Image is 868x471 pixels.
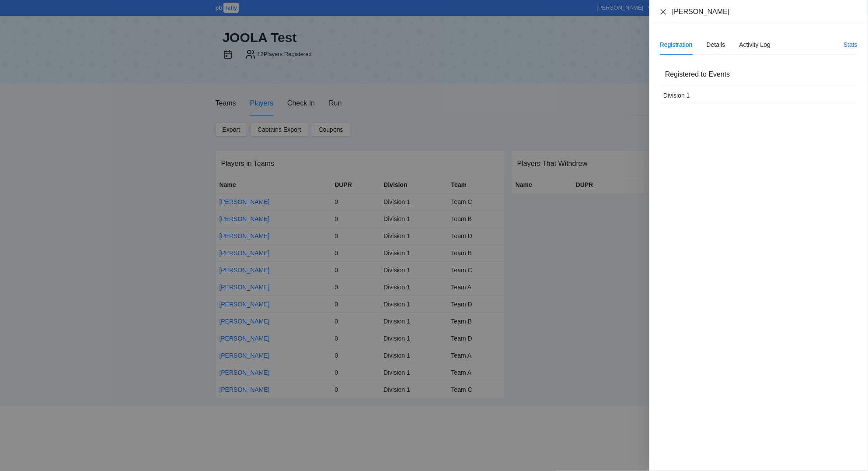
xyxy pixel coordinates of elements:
[707,40,725,49] div: Details
[739,40,771,49] div: Activity Log
[660,8,667,15] span: close
[660,8,667,16] button: Close
[672,7,730,17] div: [PERSON_NAME]
[663,91,820,100] div: Division 1
[660,40,693,49] div: Registration
[665,62,852,87] div: Registered to Events
[844,41,858,48] a: Stats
